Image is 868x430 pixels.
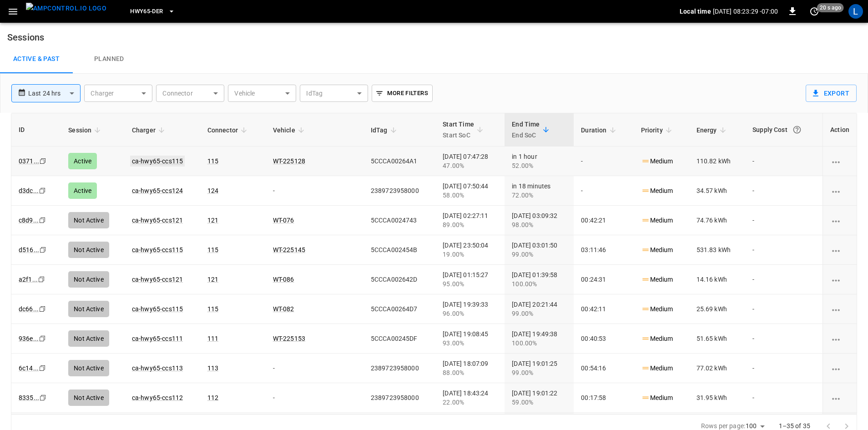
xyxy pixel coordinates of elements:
div: copy [39,156,48,166]
a: Planned [73,45,146,74]
span: Start TimeStart SoC [443,119,486,141]
a: ca-hwy65-ccs121 [132,276,183,283]
div: Not Active [68,330,109,347]
p: Medium [641,186,673,196]
div: Active [68,153,97,169]
div: 59.00% [512,398,566,407]
td: - [745,235,823,265]
div: Last 24 hrs [28,85,81,102]
a: ca-hwy65-ccs113 [132,364,183,372]
span: Session [68,125,103,136]
div: 19.00% [443,250,497,259]
td: - [745,324,823,354]
td: 5CCCA0024743 [363,206,436,235]
a: a2f1... [19,276,38,283]
div: copy [38,334,47,344]
div: [DATE] 19:01:22 [512,389,566,407]
div: [DATE] 18:43:24 [443,389,497,407]
div: Not Active [68,301,109,317]
button: More Filters [372,85,432,102]
div: 47.00% [443,161,497,170]
td: - [266,383,363,413]
a: dc66... [19,305,39,313]
td: - [745,354,823,383]
td: 5CCCA00245DF [363,324,436,354]
a: WT-225153 [273,335,305,342]
a: WT-225145 [273,246,305,253]
div: [DATE] 19:01:25 [512,359,566,377]
div: [DATE] 23:50:04 [443,241,497,259]
div: 52.00% [512,161,566,170]
div: charging session options [830,157,849,166]
p: End SoC [512,130,540,141]
a: ca-hwy65-ccs115 [132,246,183,253]
td: - [745,383,823,413]
div: Start Time [443,119,474,141]
span: HWY65-DER [130,6,163,17]
div: copy [39,245,48,255]
div: 100.00% [512,279,566,288]
span: Duration [581,125,618,136]
div: 99.00% [512,250,566,259]
span: Priority [641,125,675,136]
div: charging session options [830,393,849,402]
td: 00:42:11 [574,294,633,324]
div: [DATE] 19:39:33 [443,300,497,318]
div: in 1 hour [512,152,566,170]
span: 20 s ago [817,3,844,12]
div: 22.00% [443,398,497,407]
td: - [266,354,363,383]
div: copy [38,363,47,373]
a: ca-hwy65-ccs124 [132,187,183,194]
span: IdTag [371,125,399,136]
div: Active [68,182,97,199]
p: Medium [641,393,673,403]
a: 936e... [19,335,39,342]
a: WT-086 [273,276,294,283]
p: Medium [641,334,673,344]
td: - [574,147,633,176]
td: 00:24:31 [574,265,633,294]
div: copy [38,215,47,225]
div: 93.00% [443,339,497,348]
a: 115 [207,305,218,313]
div: 100.00% [512,339,566,348]
a: 121 [207,276,218,283]
div: 98.00% [512,220,566,229]
a: 8335... [19,394,39,401]
div: [DATE] 02:27:11 [443,211,497,229]
div: copy [37,274,46,284]
span: Charger [132,125,167,136]
p: Start SoC [443,130,474,141]
div: charging session options [830,186,849,195]
a: d516... [19,246,39,253]
div: sessions table [11,113,857,414]
div: [DATE] 03:09:32 [512,211,566,229]
td: 31.95 kWh [689,383,746,413]
td: - [574,176,633,206]
a: ca-hwy65-ccs111 [132,335,183,342]
div: charging session options [830,216,849,225]
td: 5CCCA002642D [363,265,436,294]
td: - [745,206,823,235]
div: [DATE] 03:01:50 [512,241,566,259]
a: 115 [207,157,218,165]
a: 0371... [19,157,39,165]
p: Medium [641,275,673,284]
a: 124 [207,187,218,194]
td: 00:17:58 [574,383,633,413]
div: charging session options [830,245,849,254]
td: 2389723958000 [363,176,436,206]
a: WT-082 [273,305,294,313]
a: ca-hwy65-ccs121 [132,217,183,224]
a: ca-hwy65-ccs112 [132,394,183,401]
button: Export [806,85,857,102]
th: Action [823,113,857,147]
td: 531.83 kWh [689,235,746,265]
span: Connector [207,125,250,136]
div: Not Active [68,271,109,288]
button: set refresh interval [807,4,822,19]
div: [DATE] 07:47:28 [443,152,497,170]
td: - [266,176,363,206]
div: End Time [512,119,540,141]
